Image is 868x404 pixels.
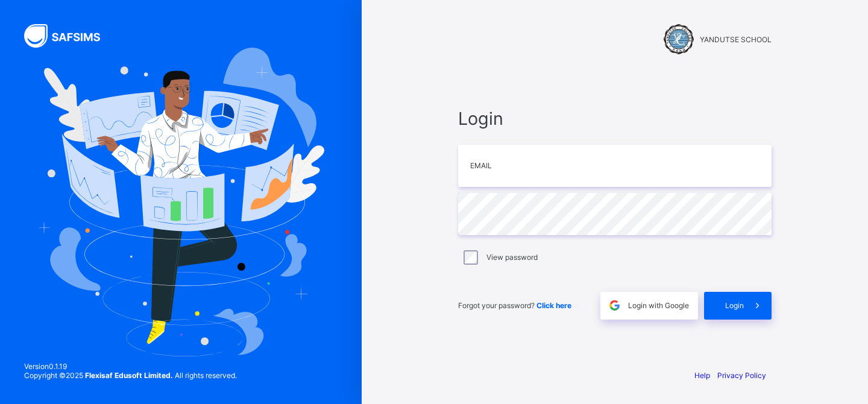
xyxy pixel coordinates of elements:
strong: Flexisaf Edusoft Limited. [85,371,173,380]
span: YANDUTSE SCHOOL [700,35,772,44]
img: Hero Image [37,48,324,356]
label: View password [486,253,538,262]
span: Copyright © 2025 All rights reserved. [24,371,237,380]
span: Version 0.1.19 [24,362,237,371]
img: SAFSIMS Logo [24,24,115,48]
a: Help [694,371,710,380]
a: Privacy Policy [717,371,766,380]
span: Forgot your password? [458,301,571,310]
img: google.396cfc9801f0270233282035f929180a.svg [608,298,621,312]
span: Login with Google [628,301,689,310]
a: Click here [536,301,571,310]
span: Login [458,108,772,129]
span: Login [725,301,744,310]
